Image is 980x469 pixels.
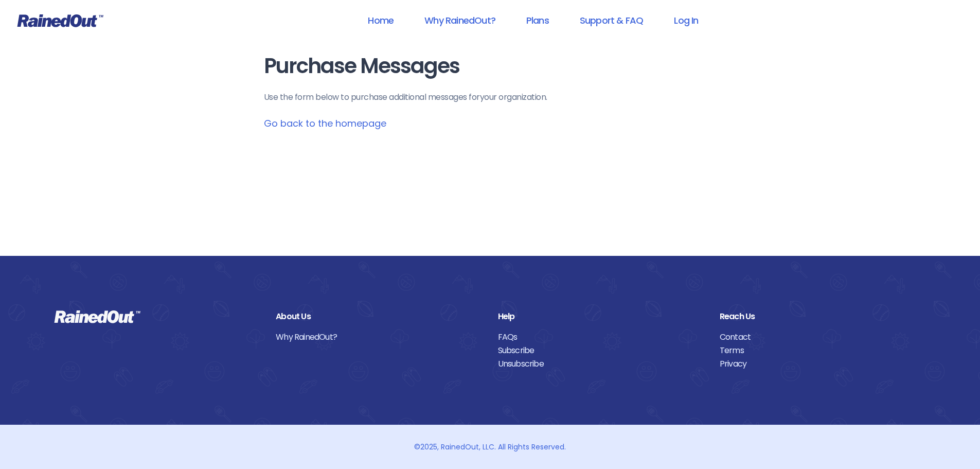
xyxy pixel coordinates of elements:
[411,9,509,32] a: Why RainedOut?
[264,117,386,130] a: Go back to the homepage
[661,9,711,32] a: Log In
[498,331,704,344] a: FAQs
[264,55,717,78] h1: Purchase Messages
[513,9,562,32] a: Plans
[720,310,926,323] div: Reach Us
[498,344,704,357] a: Subscribe
[720,357,926,371] a: Privacy
[720,344,926,357] a: Terms
[276,331,482,344] a: Why RainedOut?
[566,9,656,32] a: Support & FAQ
[354,9,407,32] a: Home
[720,331,926,344] a: Contact
[498,357,704,371] a: Unsubscribe
[264,91,717,103] p: Use the form below to purchase additional messages for your organization .
[276,310,482,323] div: About Us
[498,310,704,323] div: Help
